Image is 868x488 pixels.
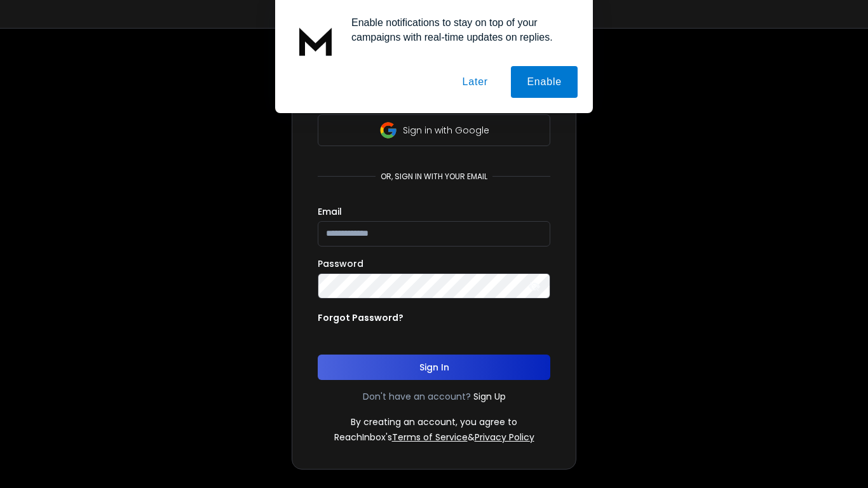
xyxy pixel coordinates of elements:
p: By creating an account, you agree to [351,416,517,428]
div: Enable notifications to stay on top of your campaigns with real-time updates on replies. [341,15,578,44]
p: or, sign in with your email [376,172,492,182]
p: Sign in with Google [403,124,489,137]
p: Don't have an account? [363,390,471,403]
p: ReachInbox's & [334,431,534,444]
button: Enable [511,66,578,98]
button: Later [446,66,503,98]
a: Terms of Service [392,431,468,444]
label: Email [318,207,342,216]
a: Privacy Policy [475,431,534,444]
button: Sign in with Google [318,114,550,146]
p: Forgot Password? [318,311,403,324]
button: Sign In [318,355,550,380]
a: Sign Up [473,390,506,403]
img: notification icon [290,15,341,66]
label: Password [318,259,363,268]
